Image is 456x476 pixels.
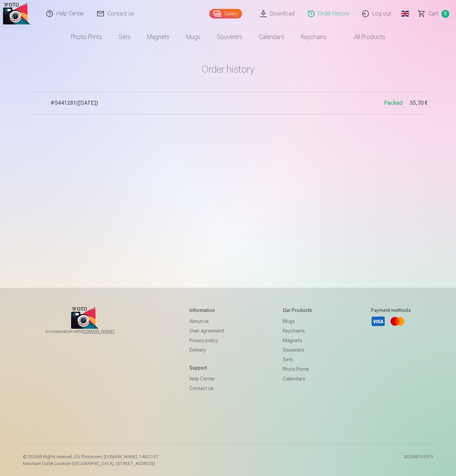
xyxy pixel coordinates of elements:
a: Magnets [283,336,312,345]
span: Packed [384,100,403,106]
a: Delivery [189,345,224,355]
a: Souvenirs [283,345,312,355]
a: Mugs [178,27,209,47]
a: Photo prints [63,27,110,47]
a: Mastercard [390,314,405,329]
p: 20250819.0915 [403,454,433,466]
a: Help Center [189,374,224,384]
h5: Support [189,364,224,371]
a: Sets [110,27,139,47]
a: Mugs [283,316,312,326]
a: Keychains [293,27,335,47]
span: OÜ Photoroom, [DOMAIN_NAME]. 14622107 [74,454,158,459]
a: Souvenirs [209,27,251,47]
a: About us [189,316,224,326]
a: [DOMAIN_NAME] [81,329,131,334]
p: © 2025 All Rights reserved. , [23,454,158,460]
a: Contact us [189,384,224,393]
h5: Information [189,307,224,314]
h5: Payment methods [371,307,411,314]
span: 0 [441,10,449,18]
h1: Order history [28,63,428,75]
button: #5441281([DATE])Packed35,70 € [28,92,428,114]
h5: Our products [283,307,312,314]
a: User agreement [189,326,224,336]
a: Calendars [283,374,312,384]
img: /zh3 [3,3,30,25]
a: Magnets [139,27,178,47]
p: Merchant Outlet Location [GEOGRAPHIC_DATA], [STREET_ADDRESS] [23,461,158,466]
a: Photo prints [283,364,312,374]
a: Visa [371,314,386,329]
span: Сart [428,10,439,18]
a: All products [335,27,393,47]
a: Calendars [251,27,293,47]
a: Sets [283,355,312,364]
a: Gallery [209,9,242,18]
a: Privacy policy [189,336,224,345]
span: 35,70 € [410,99,428,107]
a: Keychains [283,326,312,336]
span: In cooperation with [45,329,131,334]
span: # 5441281 ( [DATE] ) [50,99,384,107]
